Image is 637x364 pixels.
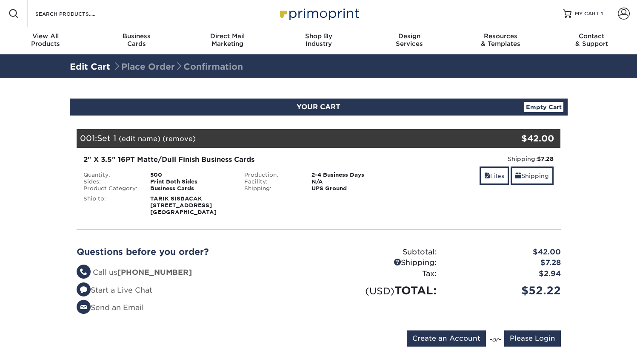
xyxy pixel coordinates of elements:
[407,330,486,347] input: Create an Account
[443,257,567,268] div: $7.28
[480,132,554,145] div: $42.00
[601,11,603,17] span: 1
[273,27,364,54] a: Shop ByIndustry
[77,286,152,294] a: Start a Live Chat
[319,247,443,258] div: Subtotal:
[455,27,546,54] a: Resources& Templates
[77,303,144,312] a: Send an Email
[546,32,637,40] span: Contact
[144,172,238,178] div: 500
[364,32,455,40] span: Design
[34,8,117,19] input: SEARCH PRODUCTS.....
[276,4,361,23] img: Primoprint
[537,155,554,162] strong: $7.28
[319,282,443,299] div: TOTAL:
[305,185,399,192] div: UPS Ground
[297,103,340,111] span: YOUR CART
[484,172,490,179] span: files
[443,282,567,299] div: $52.22
[182,27,273,54] a: Direct MailMarketing
[113,62,243,72] span: Place Order Confirmation
[91,32,182,40] span: Business
[83,155,393,165] div: 2" X 3.5" 16PT Matte/Dull Finish Business Cards
[364,32,455,48] div: Services
[443,247,567,258] div: $42.00
[119,135,160,143] a: (edit name)
[455,32,546,48] div: & Templates
[77,129,480,148] div: 001:
[70,62,110,72] a: Edit Cart
[365,285,394,296] small: (USD)
[238,185,305,192] div: Shipping:
[77,172,144,178] div: Quantity:
[546,32,637,48] div: & Support
[238,172,305,178] div: Production:
[524,102,563,112] a: Empty Cart
[77,185,144,192] div: Product Category:
[77,267,312,278] li: Call us
[480,166,509,185] a: Files
[305,178,399,185] div: N/A
[144,185,238,192] div: Business Cards
[273,32,364,48] div: Industry
[511,166,554,185] a: Shipping
[91,27,182,54] a: BusinessCards
[515,172,521,179] span: shipping
[455,32,546,40] span: Resources
[273,32,364,40] span: Shop By
[364,27,455,54] a: DesignServices
[319,268,443,279] div: Tax:
[77,247,312,257] h2: Questions before you order?
[182,32,273,40] span: Direct Mail
[443,268,567,279] div: $2.94
[305,172,399,178] div: 2-4 Business Days
[91,32,182,48] div: Cards
[238,178,305,185] div: Facility:
[163,135,196,143] a: (remove)
[117,268,192,277] strong: [PHONE_NUMBER]
[150,195,217,215] strong: TARIK SISBACAK [STREET_ADDRESS] [GEOGRAPHIC_DATA]
[182,32,273,48] div: Marketing
[504,330,561,347] input: Please Login
[575,10,599,17] span: MY CART
[97,133,116,143] span: Set 1
[546,27,637,54] a: Contact& Support
[144,178,238,185] div: Print Both Sides
[319,257,443,268] div: Shipping:
[77,195,144,216] div: Ship to:
[406,155,554,163] div: Shipping:
[489,336,501,343] em: -or-
[77,178,144,185] div: Sides:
